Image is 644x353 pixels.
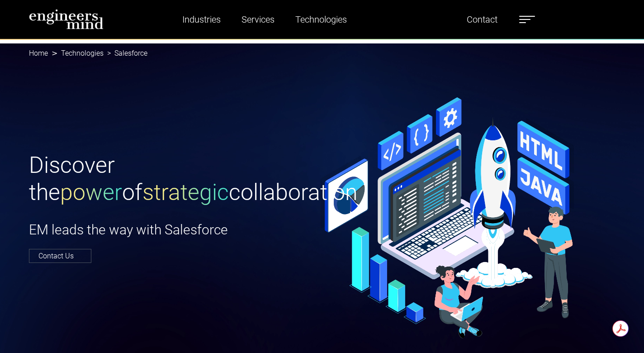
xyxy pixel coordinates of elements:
p: EM leads the way with Salesforce [29,219,317,240]
a: Home [29,49,48,57]
h1: Discover the of collaboration [29,152,317,206]
span: power [60,179,122,205]
a: Industries [179,9,224,30]
img: logo [29,9,104,29]
a: Technologies [61,49,104,57]
a: Technologies [292,9,350,30]
a: Contact Us [29,249,91,263]
li: Salesforce [104,48,147,59]
nav: breadcrumb [29,43,615,63]
a: Contact [463,9,501,30]
span: strategic [142,179,229,205]
a: Services [238,9,278,30]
